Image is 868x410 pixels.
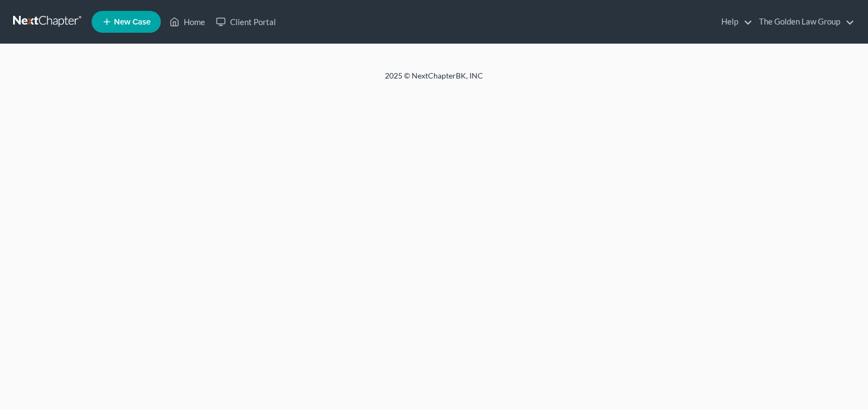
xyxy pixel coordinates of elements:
div: 2025 © NextChapterBK, INC [123,70,745,90]
a: Home [164,12,210,32]
a: Help [716,12,752,32]
new-legal-case-button: New Case [92,11,161,33]
a: The Golden Law Group [754,12,854,32]
a: Client Portal [210,12,281,32]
